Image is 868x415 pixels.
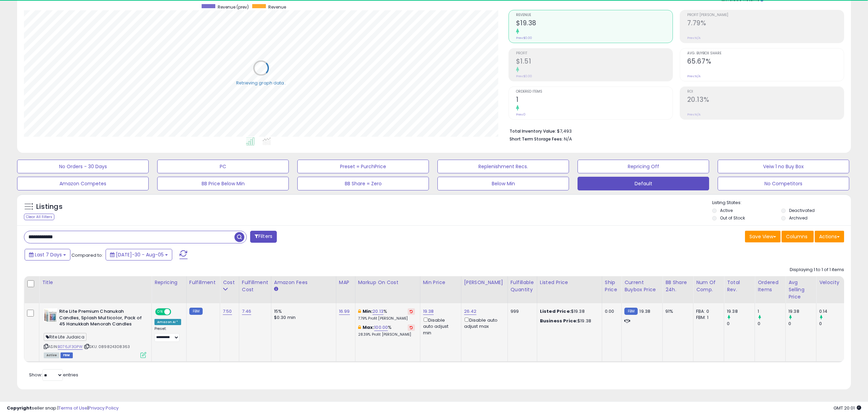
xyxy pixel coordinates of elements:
span: Profit [PERSON_NAME] [687,13,844,17]
small: Prev: N/A [687,112,701,117]
button: Below Min [437,177,569,190]
h5: Listings [36,202,63,212]
h2: $1.51 [516,57,673,67]
a: Terms of Use [58,405,87,411]
div: 0 [819,321,847,327]
a: Privacy Policy [89,405,119,411]
div: seller snap | | [7,405,119,412]
small: FBM [189,308,203,315]
span: ON [156,309,164,315]
button: Amazon Competes [17,177,149,190]
div: Disable auto adjust min [423,316,456,336]
h2: 65.67% [687,57,844,67]
a: B076JF3GPW [58,344,83,350]
div: [PERSON_NAME] [464,279,505,286]
li: $7,493 [510,126,839,135]
button: Save View [745,231,781,242]
div: Cost [223,279,236,286]
div: $19.38 [540,318,597,324]
div: Title [42,279,149,286]
a: 16.99 [339,308,350,315]
b: Max: [363,324,375,331]
span: Profit [516,52,673,55]
span: ROI [687,90,844,94]
div: ASIN: [44,308,146,357]
div: 0.00 [605,308,616,314]
button: No Competitors [718,177,849,190]
span: Columns [786,233,808,240]
div: Markup on Cost [358,279,417,286]
b: Business Price: [540,318,578,324]
button: Preset = PurchPrice [297,160,429,173]
a: 7.46 [242,308,252,315]
div: 15% [274,308,331,314]
div: Ordered Items [758,279,783,293]
div: 91% [665,308,688,314]
small: Prev: N/A [687,74,701,78]
h2: $19.38 [516,19,673,28]
b: Listed Price: [540,308,571,314]
small: Prev: $0.00 [516,74,532,78]
span: Rite Lite Judaica [44,333,86,341]
label: Out of Stock [720,215,745,221]
div: % [358,308,415,321]
a: 100.00 [374,324,388,331]
div: Num of Comp. [696,279,721,293]
button: Replenishment Recs. [437,160,569,173]
b: Min: [363,308,373,314]
strong: Copyright [7,405,32,411]
div: Preset: [154,326,181,342]
label: Deactivated [789,207,815,213]
button: No Orders - 30 Days [17,160,149,173]
button: Veiw 1 no Buy Box [718,160,849,173]
p: Listing States: [712,200,851,206]
span: 19.38 [639,308,650,314]
div: Min Price [423,279,458,286]
div: Disable auto adjust max [464,316,502,330]
div: $0.30 min [274,314,331,321]
div: Retrieving graph data.. [236,80,286,86]
div: 19.38 [788,308,816,314]
span: OFF [170,309,181,315]
h2: 1 [516,96,673,105]
div: % [358,324,415,337]
div: 0 [727,321,755,327]
h2: 20.13% [687,96,844,105]
span: Show: entries [29,372,78,378]
th: The percentage added to the cost of goods (COGS) that forms the calculator for Min & Max prices. [355,276,420,303]
p: 28.39% Profit [PERSON_NAME] [358,332,415,337]
div: Repricing [154,279,184,286]
div: 0 [788,321,816,327]
small: Prev: $0.00 [516,36,532,40]
div: $19.38 [540,308,597,314]
div: Avg Selling Price [788,279,813,300]
b: Rite Lite Premium Chanukah Candles, Splash Multicolor, Pack of 45 Hanukkah Menorah Candles [59,308,142,329]
img: 514XRQHYF2L._SL40_.jpg [44,308,57,322]
small: Amazon Fees. [274,286,278,292]
a: 26.42 [464,308,477,315]
a: 20.13 [372,308,383,315]
span: Ordered Items [516,90,673,94]
button: Actions [815,231,844,242]
div: 0.14 [819,308,847,314]
span: N/A [564,136,572,142]
button: Columns [782,231,814,242]
label: Active [720,207,733,213]
small: Prev: N/A [687,36,701,40]
button: Default [578,177,709,190]
h2: 7.79% [687,19,844,28]
button: Last 7 Days [25,249,70,260]
div: Listed Price [540,279,599,286]
div: Total Rev. [727,279,752,293]
span: Last 7 Days [35,251,62,258]
label: Archived [789,215,808,221]
span: [DATE]-30 - Aug-05 [116,251,164,258]
small: FBM [624,308,638,315]
button: PC [157,160,289,173]
div: 0 [758,321,785,327]
span: Revenue [516,13,673,17]
div: Amazon Fees [274,279,333,286]
div: FBM: 1 [696,314,719,321]
div: 999 [511,308,532,314]
div: Fulfillable Quantity [511,279,534,293]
